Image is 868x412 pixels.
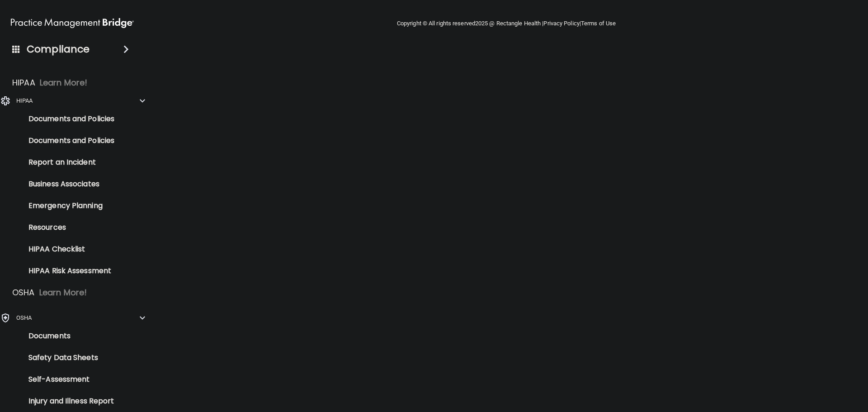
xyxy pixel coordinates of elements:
p: OSHA [16,313,32,323]
p: HIPAA [16,95,33,106]
p: Documents and Policies [6,136,129,145]
p: Self-Assessment [6,375,129,384]
p: HIPAA Risk Assessment [6,266,129,275]
p: HIPAA [12,77,35,88]
p: Injury and Illness Report [6,397,129,406]
p: Resources [6,223,129,232]
div: Copyright © All rights reserved 2025 @ Rectangle Health | | [341,9,671,38]
p: Safety Data Sheets [6,353,129,362]
p: Report an Incident [6,158,129,167]
a: Terms of Use [581,20,616,27]
p: Emergency Planning [6,201,129,210]
h4: Compliance [27,43,90,56]
img: PMB logo [11,14,134,32]
p: Learn More! [39,287,87,298]
a: Privacy Policy [543,20,579,27]
p: Learn More! [40,77,88,88]
p: Business Associates [6,180,129,189]
p: Documents [6,331,129,341]
p: Documents and Policies [6,114,129,123]
p: OSHA [12,287,35,298]
p: HIPAA Checklist [6,245,129,254]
